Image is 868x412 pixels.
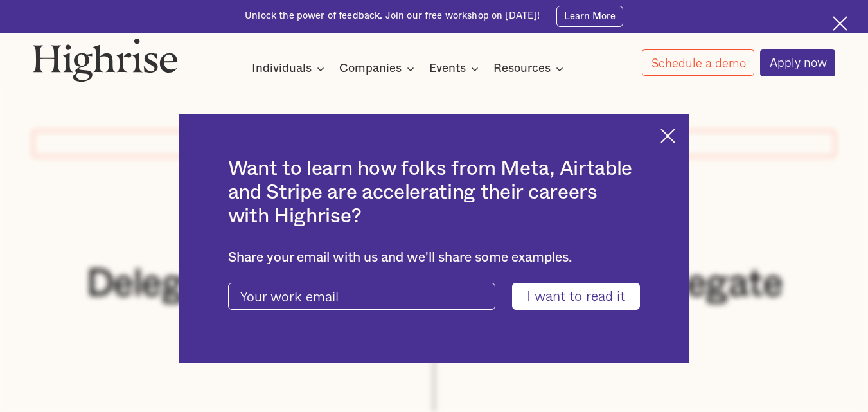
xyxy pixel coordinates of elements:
div: Individuals [252,61,312,76]
div: Events [429,61,483,76]
img: Cross icon [660,129,675,143]
div: Unlock the power of feedback. Join our free workshop on [DATE]! [245,10,540,22]
a: Learn More [556,6,623,27]
input: I want to read it [512,283,640,310]
div: Individuals [252,61,328,76]
div: Events [429,61,466,76]
div: Companies [339,61,402,76]
div: Share your email with us and we'll share some examples. [228,250,641,266]
div: Resources [493,61,567,76]
h2: Want to learn how folks from Meta, Airtable and Stripe are accelerating their careers with Highrise? [228,157,641,228]
img: Highrise logo [33,38,178,82]
a: Apply now [760,49,836,76]
input: Your work email [228,283,495,310]
div: Companies [339,61,418,76]
div: Resources [493,61,551,76]
a: Schedule a demo [642,49,755,76]
img: Cross icon [833,16,847,31]
form: current-ascender-blog-article-modal-form [228,283,641,310]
